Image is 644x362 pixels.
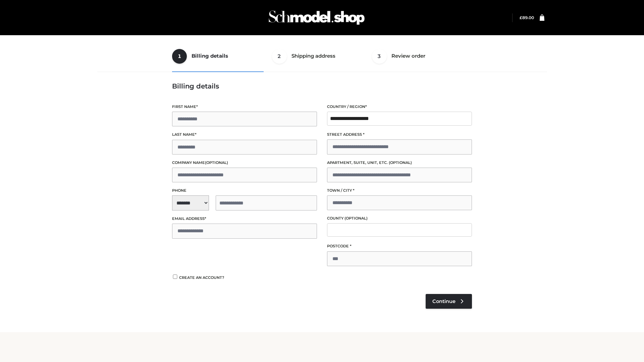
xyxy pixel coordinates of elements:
[327,187,472,194] label: Town / City
[327,215,472,222] label: County
[432,298,455,304] span: Continue
[426,294,472,309] a: Continue
[327,104,472,110] label: Country / Region
[520,15,522,20] span: £
[172,82,472,90] h3: Billing details
[520,15,534,20] a: £89.00
[172,187,317,194] label: Phone
[179,275,224,280] span: Create an account?
[172,160,317,166] label: Company name
[172,131,317,138] label: Last name
[205,160,228,165] span: (optional)
[327,131,472,138] label: Street address
[344,216,368,221] span: (optional)
[172,216,317,222] label: Email address
[172,275,178,279] input: Create an account?
[389,160,412,165] span: (optional)
[327,243,472,249] label: Postcode
[327,160,472,166] label: Apartment, suite, unit, etc.
[172,104,317,110] label: First name
[520,15,534,20] bdi: 89.00
[266,4,367,31] img: Schmodel Admin 964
